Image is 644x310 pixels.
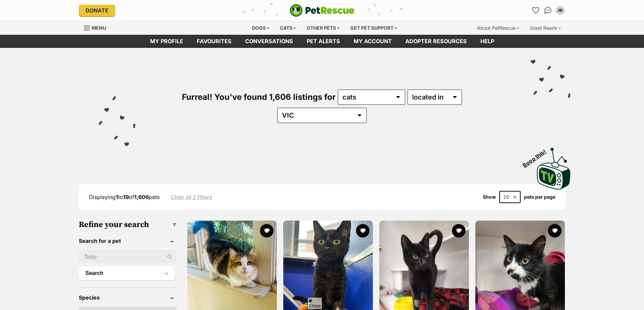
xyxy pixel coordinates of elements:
[379,221,469,310] img: Claudius - Domestic Short Hair (DSH) Cat
[347,35,399,48] a: My account
[530,5,566,16] ul: Account quick links
[524,194,555,200] label: pets per page
[247,21,274,35] div: Dogs
[475,221,565,310] img: Hamlet - Domestic Short Hair (DSH) Cat
[307,297,322,309] span: Close
[283,221,373,310] img: Flika - Domestic Short Hair Cat
[182,92,336,102] span: Furreal! You've found 1,606 listings for
[79,220,176,229] h3: Refine your search
[79,250,176,263] input: Toby
[143,35,190,48] a: My profile
[79,5,115,16] a: Donate
[544,7,551,14] img: chat-41dd97257d64d25036548639549fe6c8038ab92f7586957e7f3b1b290dea8141.svg
[290,4,355,17] img: logo-cat-932fe2b9b8326f06289b0f2fb663e598f794de774fb13d1741a6617ecf9a85b4.svg
[275,21,301,35] div: Cats
[123,194,129,200] strong: 19
[260,224,273,237] button: favourite
[452,224,466,237] button: favourite
[89,194,160,200] span: Displaying to of pets
[92,25,106,31] span: Menu
[525,21,566,35] div: Good Reads
[399,35,474,48] a: Adopter resources
[557,7,564,14] div: JB
[79,238,176,244] header: Search for a pet
[345,21,402,35] div: Get pet support
[116,194,118,200] strong: 1
[302,21,344,35] div: Other pets
[555,5,566,16] button: My account
[134,194,149,200] strong: 1,606
[290,4,355,17] a: PetRescue
[356,224,369,237] button: favourite
[171,194,212,200] a: Clear all 2 filters
[537,148,571,190] img: PetRescue TV logo
[483,194,496,200] span: Show
[84,21,111,33] a: Menu
[238,35,300,48] a: conversations
[472,21,524,35] div: About PetRescue
[79,294,176,301] header: Species
[548,224,562,237] button: favourite
[543,5,553,16] a: Conversations
[521,144,552,168] span: Boop this!
[537,142,571,191] a: Boop this!
[474,35,501,48] a: Help
[187,221,277,310] img: Paddington II - Domestic Short Hair (DSH) Cat
[300,35,347,48] a: Pet alerts
[79,266,175,280] button: Search
[190,35,238,48] a: Favourites
[530,5,541,16] a: Favourites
